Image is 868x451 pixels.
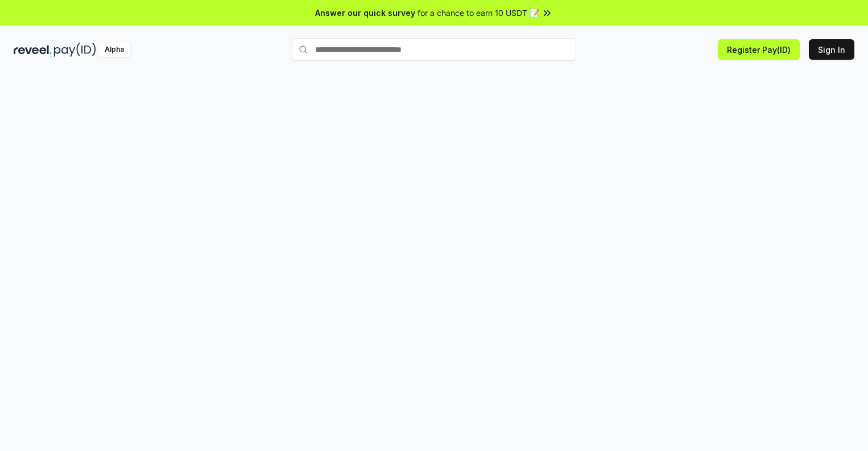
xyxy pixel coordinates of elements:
[315,7,415,19] span: Answer our quick survey
[14,43,52,57] img: reveel_dark
[809,39,854,60] button: Sign In
[98,43,130,57] div: Alpha
[54,43,96,57] img: pay_id
[418,7,539,19] span: for a chance to earn 10 USDT 📝
[718,39,800,60] button: Register Pay(ID)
